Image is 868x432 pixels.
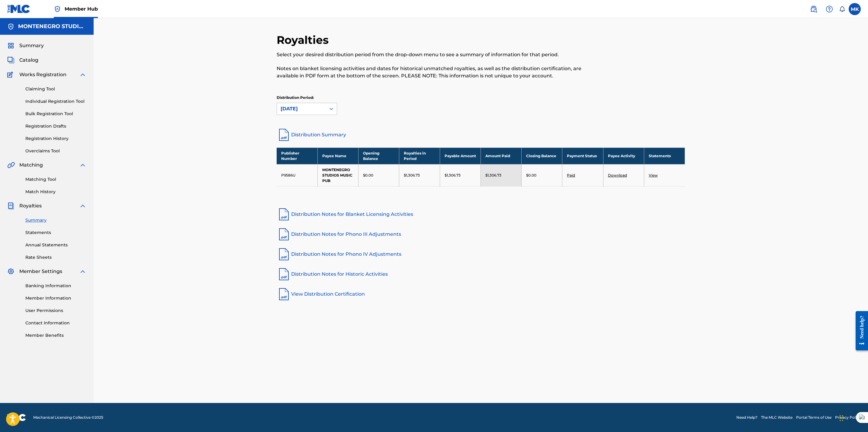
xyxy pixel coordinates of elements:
[277,247,291,261] img: pdf
[277,207,291,222] img: pdf
[277,164,317,186] td: P9586U
[317,148,358,164] th: Payee Name
[25,176,86,183] a: Matching Tool
[7,5,31,13] img: MLC Logo
[608,173,627,177] a: Download
[808,3,820,15] a: Public Search
[25,242,86,248] a: Annual Statements
[399,148,440,164] th: Royalties in Period
[7,23,14,30] img: Accounts
[363,173,373,178] p: $0.00
[25,123,86,129] a: Registration Drafts
[79,202,86,210] img: expand
[562,148,603,164] th: Payment Status
[277,128,685,142] a: Distribution Summary
[7,57,14,64] img: Catalog
[404,173,420,178] p: $1,306.73
[840,409,843,427] div: Drag
[7,71,15,78] img: Works Registration
[440,148,481,164] th: Payable Amount
[649,173,658,177] a: View
[25,111,86,117] a: Bulk Registration Tool
[25,254,86,261] a: Rate Sheets
[485,173,501,178] p: $1,306.73
[603,148,644,164] th: Payee Activity
[25,332,86,339] a: Member Benefits
[25,229,86,236] a: Statements
[277,65,591,80] p: Notes on blanket licensing activities and dates for historical unmatched royalties, as well as th...
[277,148,317,164] th: Publisher Number
[25,307,86,314] a: User Permissions
[25,320,86,326] a: Contact Information
[7,42,14,49] img: Summary
[25,148,86,154] a: Overclaims Tool
[277,95,337,100] p: Distribution Period:
[849,3,861,15] div: User Menu
[522,148,562,164] th: Closing Balance
[277,267,685,281] a: Distribution Notes for Historic Activities
[851,307,868,355] iframe: Resource Center
[277,267,291,281] img: pdf
[79,71,86,78] img: expand
[18,23,86,30] h5: MONTENEGRO STUDIOS
[7,57,38,64] a: CatalogCatalog
[19,57,38,64] span: Catalog
[839,6,845,12] div: Notifications
[19,161,43,169] span: Matching
[19,71,66,78] span: Works Registration
[7,268,14,275] img: Member Settings
[79,161,86,169] img: expand
[25,217,86,223] a: Summary
[7,202,14,210] img: Royalties
[644,148,685,164] th: Statements
[277,287,291,301] img: pdf
[33,415,103,420] span: Mechanical Licensing Collective © 2025
[25,98,86,105] a: Individual Registration Tool
[19,268,62,275] span: Member Settings
[65,5,98,12] span: Member Hub
[19,202,42,210] span: Royalties
[277,227,291,242] img: pdf
[25,135,86,142] a: Registration History
[54,5,61,13] img: Top Rightsholder
[25,86,86,92] a: Claiming Tool
[317,164,358,186] td: MONTENEGRO STUDIOS MUSIC PUB
[823,3,835,15] div: Help
[7,42,44,49] a: SummarySummary
[277,33,332,47] h2: Royalties
[25,295,86,301] a: Member Information
[277,207,685,222] a: Distribution Notes for Blanket Licensing Activities
[281,105,322,112] div: [DATE]
[277,287,685,301] a: View Distribution Certification
[481,148,522,164] th: Amount Paid
[25,283,86,289] a: Banking Information
[79,268,86,275] img: expand
[567,173,575,177] a: Paid
[7,414,26,421] img: logo
[810,5,817,13] img: search
[277,128,291,142] img: distribution-summary-pdf
[277,51,591,58] p: Select your desired distribution period from the drop-down menu to see a summary of information f...
[7,161,15,169] img: Matching
[358,148,399,164] th: Opening Balance
[277,227,685,242] a: Distribution Notes for Phono III Adjustments
[761,415,792,420] a: The MLC Website
[736,415,757,420] a: Need Help?
[796,415,831,420] a: Portal Terms of Use
[838,403,868,432] iframe: Chat Widget
[445,173,461,178] p: $1,306.73
[19,42,44,49] span: Summary
[835,415,861,420] a: Privacy Policy
[277,247,685,261] a: Distribution Notes for Phono IV Adjustments
[826,5,833,13] img: help
[25,189,86,195] a: Match History
[526,173,536,178] p: $0.00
